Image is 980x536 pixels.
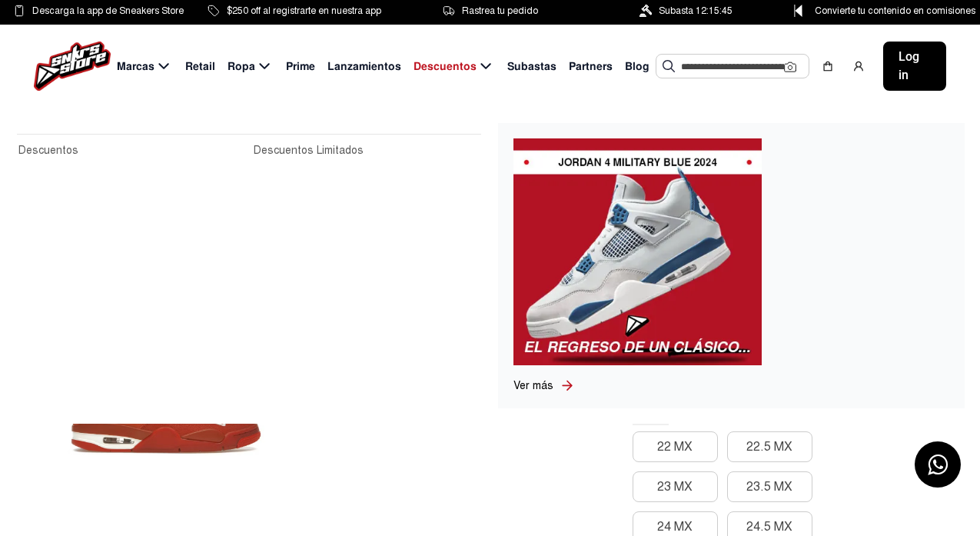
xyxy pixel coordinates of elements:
[852,60,865,72] img: user
[784,61,796,73] img: Cámara
[899,48,931,85] span: Log in
[633,471,718,502] button: 23 MX
[227,2,381,19] span: $250 off al registrarte en nuestra app
[18,142,244,159] a: Descuentos
[327,58,401,75] span: Lanzamientos
[286,58,315,75] span: Prime
[32,2,184,19] span: Descarga la app de Sneakers Store
[659,2,733,19] span: Subasta 12:15:45
[513,378,560,394] a: Ver más
[727,431,812,462] button: 22.5 MX
[625,58,649,75] span: Blog
[633,431,718,462] button: 22 MX
[228,58,255,75] span: Ropa
[822,60,834,72] img: shopping
[569,58,613,75] span: Partners
[507,58,556,75] span: Subastas
[254,142,480,159] a: Descuentos Limitados
[727,471,812,502] button: 23.5 MX
[185,58,215,75] span: Retail
[513,379,553,392] span: Ver más
[663,60,675,72] img: Buscar
[462,2,538,19] span: Rastrea tu pedido
[117,58,154,75] span: Marcas
[34,42,111,91] img: logo
[789,5,808,17] img: Control Point Icon
[414,58,477,75] span: Descuentos
[815,2,975,19] span: Convierte tu contenido en comisiones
